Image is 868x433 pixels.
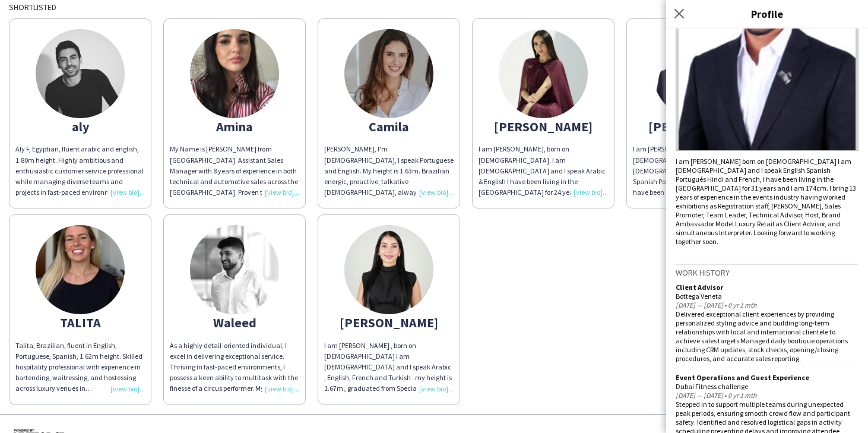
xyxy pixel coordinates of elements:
img: thumb-65c36ed4789c3.jpeg [190,225,279,314]
div: Amina [170,121,299,132]
div: I am [PERSON_NAME] born on [DEMOGRAPHIC_DATA] I am [DEMOGRAPHIC_DATA] and I speak English Spanish... [633,144,762,198]
img: thumb-686c3040bf273.jpeg [190,29,279,118]
img: thumb-67f2125fe7cce.jpeg [344,225,433,314]
div: Talita, Brazilian, fluent in English, Portuguese, Spanish, 1.62m height. Skilled hospitality prof... [15,340,145,394]
h3: Profile [666,6,868,21]
div: Camila [324,121,454,132]
div: [DATE] — [DATE] • 0 yr 1 mth [676,391,859,400]
div: aly [15,121,145,132]
div: I am [PERSON_NAME] , born on [DEMOGRAPHIC_DATA] I am [DEMOGRAPHIC_DATA] and I speak Arabic , Engl... [324,340,454,394]
div: Bottega Veneta [676,292,859,301]
div: [PERSON_NAME], I'm [DEMOGRAPHIC_DATA], I speak Portuguese and English. My height is 1.63m. Brazil... [324,144,454,198]
div: TALITA [15,317,145,328]
div: Aly F, Egyptian, fluent arabic and english, 1.80m height. Highly ambitious and enthusiastic custo... [15,144,145,198]
span: I am [PERSON_NAME], born on [DEMOGRAPHIC_DATA]. I am [DEMOGRAPHIC_DATA] and I speak Arabic & Engl... [479,144,607,207]
div: Delivered exceptional client experiences by providing personalized styling advice and building lo... [676,309,859,363]
div: Client Advisor [676,283,859,292]
div: Shortlisted [9,2,859,12]
img: thumb-6246947601a70.jpeg [344,29,433,118]
div: [DATE] — [DATE] • 0 yr 1 mth [676,301,859,309]
img: thumb-68c942ab34c2e.jpg [36,225,125,314]
div: I am [PERSON_NAME] born on [DEMOGRAPHIC_DATA] I am [DEMOGRAPHIC_DATA] and I speak English Spanish... [676,157,859,246]
div: Event Operations and Guest Experience [676,373,859,382]
div: [PERSON_NAME] [324,317,454,328]
div: [PERSON_NAME] [633,121,762,132]
h3: Work history [676,267,859,278]
div: Waleed [170,317,299,328]
div: [PERSON_NAME] [479,121,608,132]
div: Dubai Fitness challenge [676,382,859,391]
img: thumb-1667231339635fee6b95e01.jpeg [499,29,588,118]
div: My Name is [PERSON_NAME] from [GEOGRAPHIC_DATA]. Assistant Sales Manager with 8 years of experien... [170,144,299,198]
img: thumb-6788b08f8fef3.jpg [36,29,125,118]
div: As a highly detail-oriented individual, I excel in delivering exceptional service. Thriving in fa... [170,340,299,394]
img: thumb-68b6f83adaa1e.jpg [653,29,742,118]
